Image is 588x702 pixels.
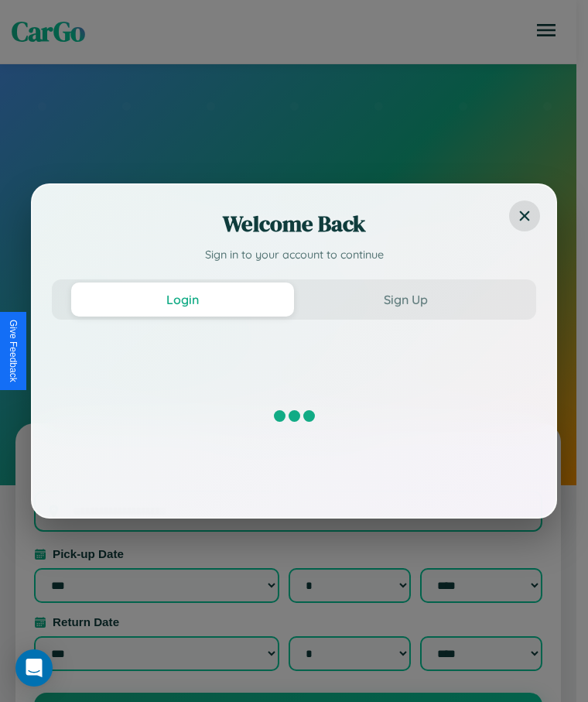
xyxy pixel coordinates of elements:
div: Open Intercom Messenger [15,649,53,687]
button: Login [71,283,294,317]
div: Give Feedback [8,320,19,382]
button: Sign Up [294,283,517,317]
h2: Welcome Back [52,208,536,239]
p: Sign in to your account to continue [52,247,536,264]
